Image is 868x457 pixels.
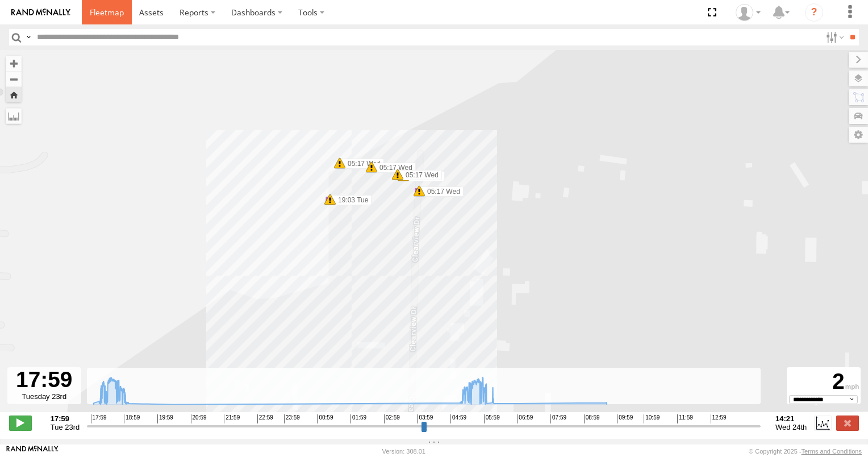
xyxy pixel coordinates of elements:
i: ? [805,3,823,22]
div: © Copyright 2025 - [749,448,862,455]
label: Measure [6,108,22,124]
label: 05:17 Wed [419,186,464,197]
span: 12:59 [711,414,727,423]
button: Zoom out [6,71,22,87]
label: 05:17 Wed [340,159,384,169]
span: 18:59 [124,414,140,423]
img: rand-logo.svg [11,9,70,16]
span: Wed 24th Sep 2025 [775,423,807,431]
span: 05:59 [484,414,500,423]
span: 21:59 [224,414,240,423]
span: 03:59 [417,414,433,423]
label: 05:17 Wed [398,170,442,180]
div: 2 [788,369,859,395]
label: Search Query [24,29,33,45]
label: Play/Stop [9,416,32,430]
button: Zoom Home [6,87,22,102]
label: 05:17 Wed [372,163,416,173]
strong: 14:21 [775,414,807,423]
span: 22:59 [257,414,273,423]
span: 08:59 [584,414,600,423]
label: Map Settings [849,127,868,143]
a: Terms and Conditions [802,448,862,455]
span: 04:59 [450,414,466,423]
span: 23:59 [284,414,300,423]
label: Close [836,416,859,430]
span: 02:59 [384,414,400,423]
a: Visit our Website [6,446,59,457]
div: David Solis [732,4,765,21]
div: Version: 308.01 [382,448,425,455]
span: 09:59 [617,414,633,423]
span: 20:59 [191,414,207,423]
span: 01:59 [350,414,366,423]
span: 06:59 [517,414,533,423]
span: 00:59 [317,414,333,423]
span: 10:59 [644,414,660,423]
button: Zoom in [6,56,22,71]
label: Search Filter Options [821,29,846,45]
span: 19:59 [157,414,173,423]
span: Tue 23rd Sep 2025 [51,423,80,431]
span: 07:59 [550,414,566,423]
span: 11:59 [677,414,693,423]
label: 19:03 Tue [330,195,372,205]
span: 17:59 [91,414,107,423]
strong: 17:59 [51,414,80,423]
